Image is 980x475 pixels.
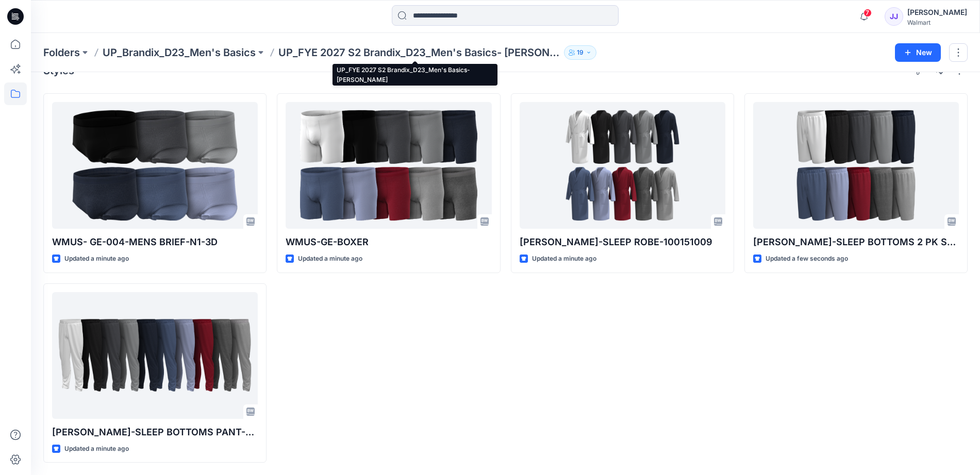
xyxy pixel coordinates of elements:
a: WMUS-GE-BOXER [286,102,491,229]
p: Updated a minute ago [532,253,596,264]
p: [PERSON_NAME]-SLEEP ROBE-100151009 [520,235,725,249]
a: George-SLEEP BOTTOMS PANT-100150736 [52,292,258,419]
button: 19 [564,45,596,60]
p: [PERSON_NAME]-SLEEP BOTTOMS 2 PK SHORTS-100150734 [753,235,959,249]
div: Walmart [907,19,967,26]
a: WMUS- GE-004-MENS BRIEF-N1-3D [52,102,258,229]
div: JJ [885,7,903,26]
p: Updated a few seconds ago [766,253,848,264]
a: Folders [43,45,80,60]
p: WMUS- GE-004-MENS BRIEF-N1-3D [52,235,258,249]
p: 19 [577,47,584,58]
p: WMUS-GE-BOXER [286,235,491,249]
p: [PERSON_NAME]-SLEEP BOTTOMS PANT-100150736 [52,425,258,439]
span: 7 [863,9,872,17]
a: UP_Brandix_D23_Men's Basics [103,45,256,60]
p: Updated a minute ago [298,253,362,264]
a: George-SLEEP BOTTOMS 2 PK SHORTS-100150734 [753,102,959,229]
p: Updated a minute ago [64,253,129,264]
p: Updated a minute ago [64,444,129,454]
button: New [895,43,941,62]
p: UP_FYE 2027 S2 Brandix_D23_Men's Basics- [PERSON_NAME] [278,45,560,60]
div: [PERSON_NAME] [907,6,967,19]
a: George-SLEEP ROBE-100151009 [520,102,725,229]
